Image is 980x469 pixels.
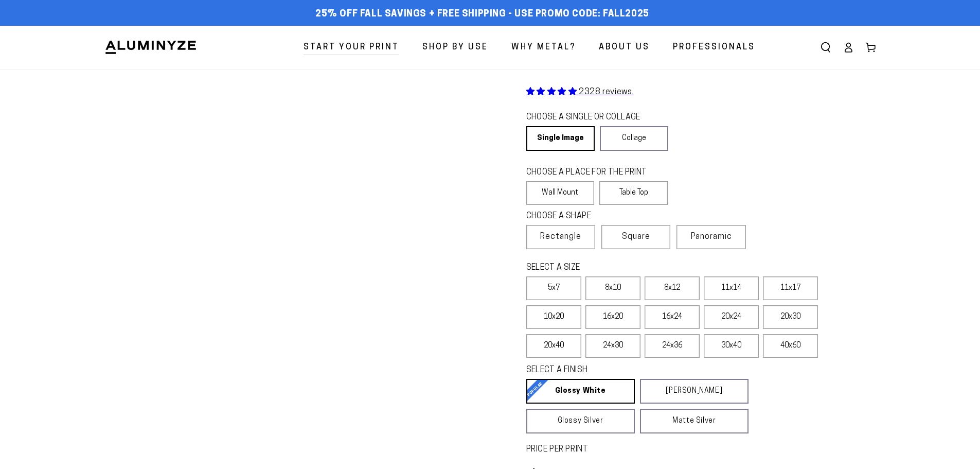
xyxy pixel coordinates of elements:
span: Professionals [673,40,755,55]
label: 24x36 [645,334,700,358]
a: About Us [591,34,657,61]
span: 25% off FALL Savings + Free Shipping - Use Promo Code: FALL2025 [315,9,649,20]
label: 40x60 [763,334,818,358]
legend: CHOOSE A PLACE FOR THE PRINT [526,167,658,179]
span: Panoramic [691,233,732,241]
label: 16x24 [645,305,700,329]
a: Glossy Silver [526,409,635,433]
label: 20x40 [526,334,581,358]
a: Why Metal? [504,34,583,61]
label: 8x12 [645,276,700,300]
a: Matte Silver [640,409,749,433]
label: 30x40 [704,334,759,358]
img: Aluminyze [104,40,197,55]
label: Table Top [599,181,668,205]
summary: Search our site [814,36,837,59]
span: Start Your Print [304,40,399,55]
a: Collage [600,126,668,151]
label: Wall Mount [526,181,595,205]
a: Shop By Use [415,34,496,61]
a: Glossy White [526,379,635,404]
legend: SELECT A SIZE [526,262,732,274]
a: Start Your Print [296,34,407,61]
legend: CHOOSE A SHAPE [526,211,660,222]
label: 16x20 [585,305,640,329]
a: [PERSON_NAME] [640,379,749,404]
label: 20x24 [704,305,759,329]
span: About Us [599,40,650,55]
a: Professionals [665,34,763,61]
span: Shop By Use [422,40,488,55]
span: 2328 reviews. [579,88,634,96]
label: 24x30 [585,334,640,358]
a: Single Image [526,126,595,151]
label: 11x17 [763,276,818,300]
label: 5x7 [526,276,581,300]
a: 2328 reviews. [526,88,634,96]
legend: SELECT A FINISH [526,364,724,376]
label: 11x14 [704,276,759,300]
span: Rectangle [540,231,581,243]
span: Square [622,231,650,243]
label: 10x20 [526,305,581,329]
legend: CHOOSE A SINGLE OR COLLAGE [526,112,659,124]
label: 20x30 [763,305,818,329]
span: Why Metal? [511,40,576,55]
label: PRICE PER PRINT [526,444,876,456]
label: 8x10 [585,276,640,300]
